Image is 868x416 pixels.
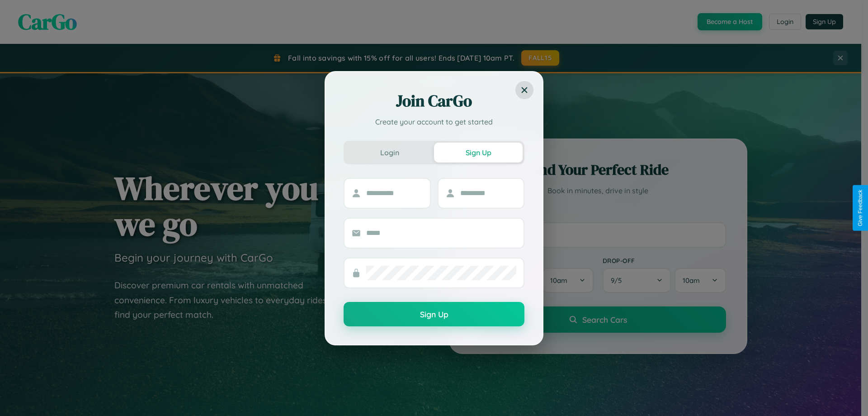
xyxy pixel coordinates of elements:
button: Sign Up [344,302,524,326]
button: Login [345,143,434,163]
div: Give Feedback [857,190,863,226]
button: Sign Up [434,143,523,163]
h2: Join CarGo [344,90,524,112]
p: Create your account to get started [344,116,524,127]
